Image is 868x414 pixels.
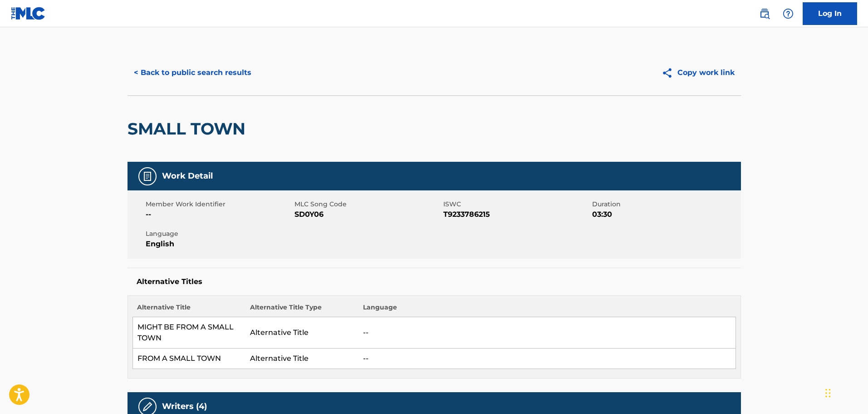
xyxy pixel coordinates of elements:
span: Duration [592,200,739,209]
h2: SMALL TOWN [128,119,250,139]
a: Log In [803,2,857,25]
span: English [146,239,292,249]
span: Member Work Identifier [146,200,292,209]
span: ISWC [443,200,590,209]
td: FROM A SMALL TOWN [132,349,245,369]
span: -- [146,209,292,220]
iframe: Chat Widget [823,370,868,414]
img: Work Detail [142,171,153,182]
h5: Alternative Titles [137,277,732,286]
td: -- [358,317,736,349]
th: Language [358,303,736,317]
button: < Back to public search results [128,61,258,84]
img: Writers [142,401,153,412]
span: Language [146,229,292,239]
td: -- [358,349,736,369]
img: help [783,8,794,19]
img: Copy work link [662,67,677,79]
span: T9233786215 [443,209,590,220]
h5: Writers (4) [162,401,207,412]
td: Alternative Title [245,317,358,349]
td: MIGHT BE FROM A SMALL TOWN [132,317,245,349]
span: MLC Song Code [294,200,441,209]
div: Help [779,5,797,23]
div: Drag [825,379,831,407]
th: Alternative Title [132,303,245,317]
img: search [759,8,770,19]
span: 03:30 [592,209,739,220]
th: Alternative Title Type [245,303,358,317]
td: Alternative Title [245,349,358,369]
img: MLC Logo [11,7,46,20]
h5: Work Detail [162,171,213,181]
span: SD0Y06 [294,209,441,220]
a: Public Search [755,5,774,23]
button: Copy work link [655,61,741,84]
